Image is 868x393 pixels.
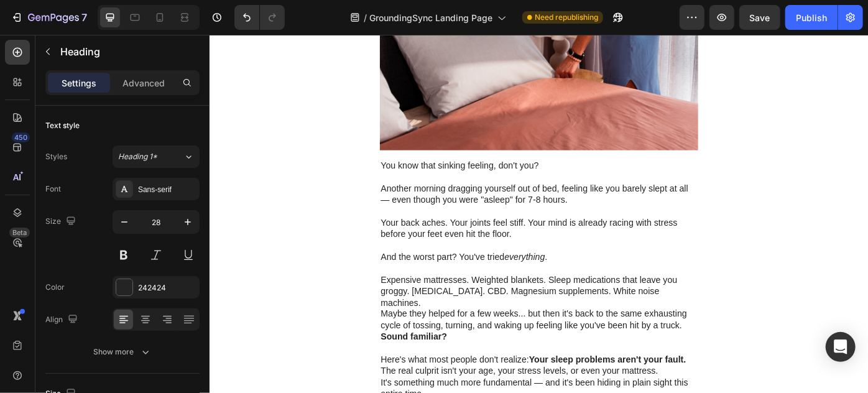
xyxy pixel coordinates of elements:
[194,271,552,310] p: Expensive mattresses. Weighted blankets. Sleep medications that leave you groggy. [MEDICAL_DATA]....
[45,213,78,230] div: Size
[796,11,827,24] div: Publish
[122,76,165,90] p: Advanced
[45,183,61,195] div: Font
[45,282,65,293] div: Color
[45,341,200,363] button: Show more
[45,151,67,162] div: Styles
[750,12,770,23] span: Save
[234,5,285,30] div: Undo/Redo
[12,132,30,142] div: 450
[60,44,195,59] p: Heading
[535,12,598,23] span: Need republishing
[118,151,157,162] span: Heading 1*
[739,5,780,30] button: Save
[194,336,269,347] strong: Sound familiar?
[138,184,196,195] div: Sans-serif
[364,11,367,24] span: /
[62,76,96,90] p: Settings
[334,246,380,256] i: everything
[5,5,93,30] button: 7
[194,374,552,387] p: The real culprit isn't your age, your stress levels, or even your mattress.
[138,282,196,294] div: 242424
[785,5,838,30] button: Publish
[45,120,80,131] div: Text style
[45,312,80,328] div: Align
[369,11,492,24] span: GroundingSync Landing Page
[81,10,87,25] p: 7
[94,346,152,358] div: Show more
[362,363,540,373] strong: Your sleep problems aren't your fault.
[194,362,552,375] p: Here's what most people don't realize:
[210,35,868,393] iframe: Design area
[9,228,30,238] div: Beta
[194,310,552,336] p: Maybe they helped for a few weeks... but then it's back to the same exhausting cycle of tossing, ...
[113,146,200,168] button: Heading 1*
[826,332,856,362] div: Open Intercom Messenger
